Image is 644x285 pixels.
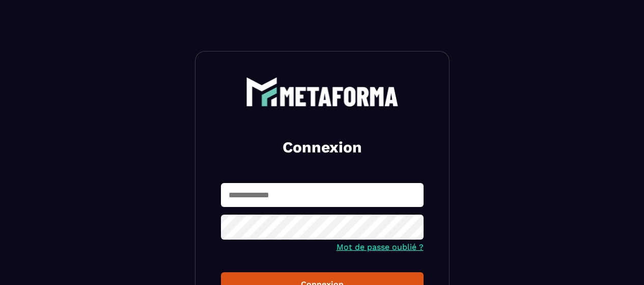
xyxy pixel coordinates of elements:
h2: Connexion [233,137,411,158]
a: logo [221,77,424,107]
img: logo [246,77,399,107]
a: Mot de passe oublié ? [337,242,424,252]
